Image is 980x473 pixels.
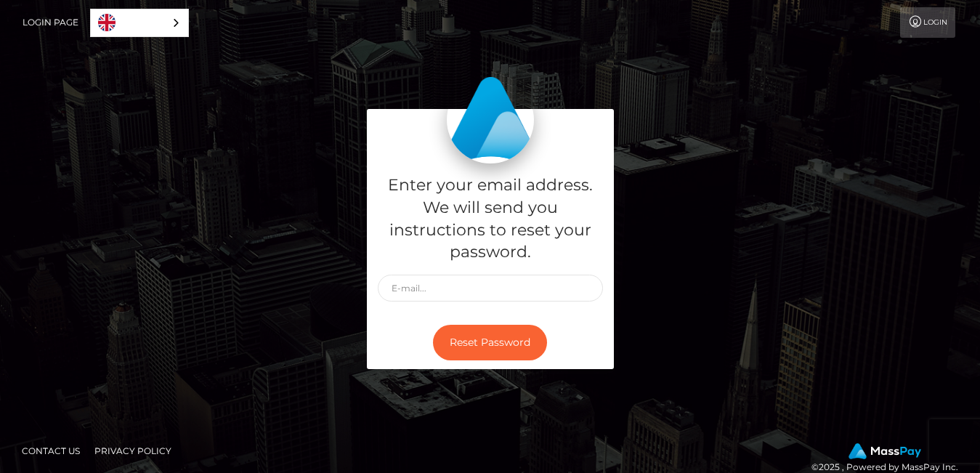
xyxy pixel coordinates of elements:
[900,7,955,38] a: Login
[91,9,188,36] a: English
[433,325,547,360] button: Reset Password
[378,174,603,264] h5: Enter your email address. We will send you instructions to reset your password.
[90,9,189,37] aside: Language selected: English
[16,440,86,462] a: Contact Us
[23,7,78,38] a: Login Page
[849,443,921,459] img: MassPay
[447,76,534,163] img: MassPay Login
[378,275,603,302] input: E-mail...
[90,9,189,37] div: Language
[89,440,177,462] a: Privacy Policy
